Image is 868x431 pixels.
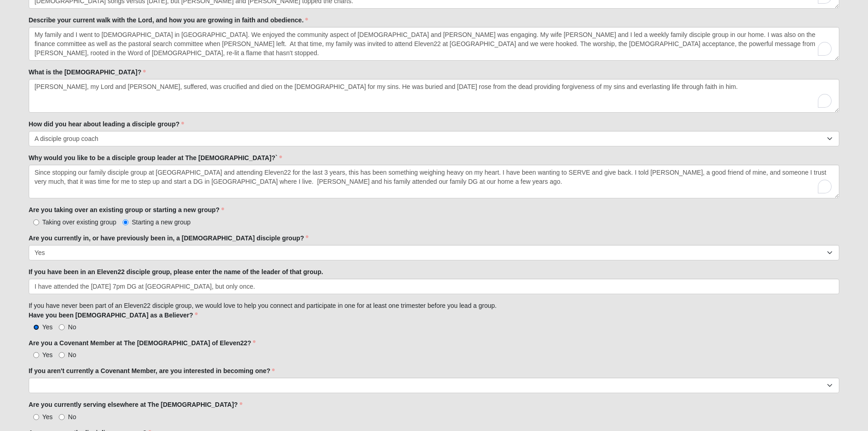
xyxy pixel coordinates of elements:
[59,414,65,420] input: No
[132,218,190,226] span: Starting a new group
[29,27,840,61] textarea: To enrich screen reader interactions, please activate Accessibility in Grammarly extension settings
[29,119,184,129] label: How did you hear about leading a disciple group?
[42,323,53,331] span: Yes
[68,323,76,331] span: No
[59,324,65,330] input: No
[29,338,256,348] label: Are you a Covenant Member at The [DEMOGRAPHIC_DATA] of Eleven22?
[29,400,242,409] label: Are you currently serving elsewhere at The [DEMOGRAPHIC_DATA]?
[33,324,39,330] input: Yes
[29,311,198,320] label: Have you been [DEMOGRAPHIC_DATA] as a Believer?
[29,205,224,214] label: Are you taking over an existing group or starting a new group?
[29,165,840,198] textarea: To enrich screen reader interactions, please activate Accessibility in Grammarly extension settings
[68,413,76,421] span: No
[33,352,39,358] input: Yes
[29,153,282,162] label: Why would you like to be a disciple group leader at The [DEMOGRAPHIC_DATA]?`
[29,16,308,25] label: Describe your current walk with the Lord, and how you are growing in faith and obedience.
[123,219,128,225] input: Starting a new group
[29,68,146,77] label: What is the [DEMOGRAPHIC_DATA]?
[33,414,39,420] input: Yes
[59,352,65,358] input: No
[29,267,323,276] label: If you have been in an Eleven22 disciple group, please enter the name of the leader of that group.
[29,79,840,113] textarea: To enrich screen reader interactions, please activate Accessibility in Grammarly extension settings
[29,234,309,243] label: Are you currently in, or have previously been in, a [DEMOGRAPHIC_DATA] disciple group?
[29,366,275,375] label: If you aren't currently a Covenant Member, are you interested in becoming one?
[68,351,76,358] span: No
[33,219,39,225] input: Taking over existing group
[42,351,53,358] span: Yes
[42,218,117,226] span: Taking over existing group
[42,413,53,421] span: Yes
